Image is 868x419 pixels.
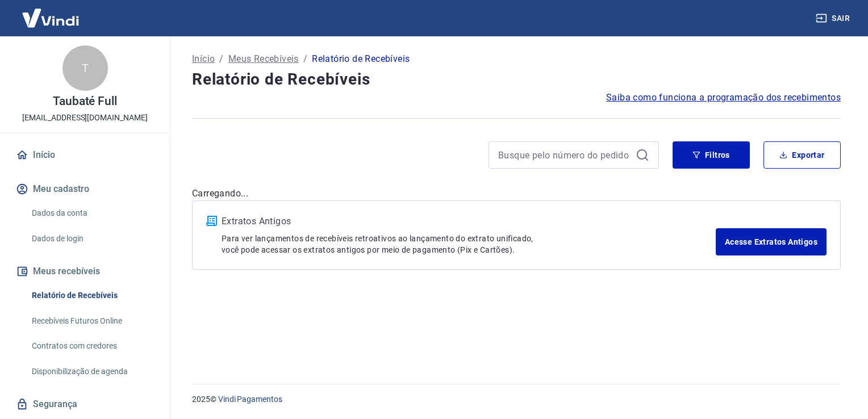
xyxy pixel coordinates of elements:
[14,143,156,167] a: Início
[14,259,156,284] button: Meus recebíveis
[27,334,156,358] a: Contratos com credores
[498,146,631,164] input: Busque pelo número do pedido
[303,52,307,66] p: /
[673,141,750,169] button: Filtros
[206,216,217,226] img: ícone
[312,52,410,66] p: Relatório de Recebíveis
[606,91,841,104] a: Saiba como funciona a programação dos recebimentos
[192,52,215,66] a: Início
[218,395,282,404] a: Vindi Pagamentos
[53,95,117,107] p: Taubaté Full
[14,392,156,417] a: Segurança
[62,45,108,91] div: T
[192,68,841,91] h4: Relatório de Recebíveis
[27,284,156,307] a: Relatório de Recebíveis
[222,233,716,255] p: Para ver lançamentos de recebíveis retroativos ao lançamento do extrato unificado, você pode aces...
[27,227,156,250] a: Dados de login
[763,141,841,169] button: Exportar
[192,187,841,200] p: Carregando...
[192,393,841,405] p: 2025 ©
[14,1,87,35] img: Vindi
[228,52,299,66] a: Meus Recebíveis
[716,228,827,255] a: Acesse Extratos Antigos
[22,112,148,124] p: [EMAIL_ADDRESS][DOMAIN_NAME]
[27,202,156,225] a: Dados da conta
[813,8,854,29] button: Sair
[27,360,156,383] a: Disponibilização de agenda
[219,52,223,66] p: /
[222,215,716,228] p: Extratos Antigos
[27,309,156,333] a: Recebíveis Futuros Online
[14,177,156,202] button: Meu cadastro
